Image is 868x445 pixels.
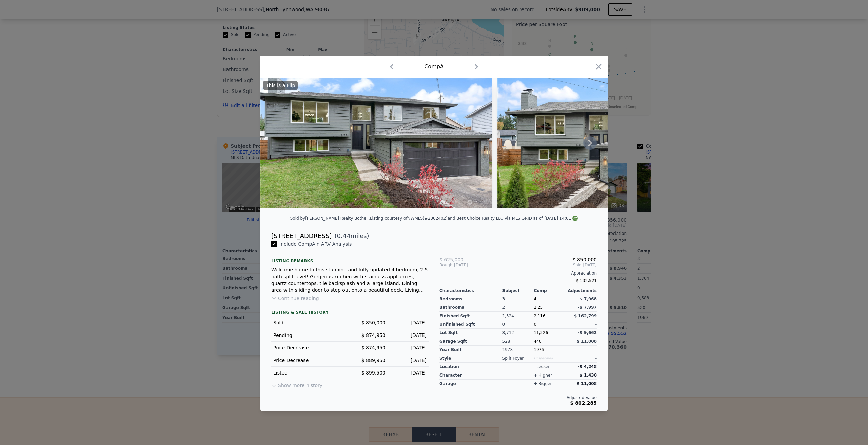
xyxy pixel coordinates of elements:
[439,257,463,262] span: $ 625,000
[439,288,502,294] div: Characteristics
[439,262,454,268] span: Bought
[439,303,502,312] div: Bathrooms
[277,241,354,247] span: Include Comp A in ARV Analysis
[534,313,545,318] span: 2,116
[439,295,502,303] div: Bedrooms
[572,313,597,318] span: -$ 162,799
[578,330,597,335] span: -$ 9,662
[502,320,534,329] div: 0
[502,288,534,294] div: Subject
[534,381,552,386] div: + bigger
[391,344,427,351] div: [DATE]
[273,344,344,351] div: Price Decrease
[273,319,344,326] div: Sold
[502,346,534,354] div: 1978
[565,320,597,329] div: -
[502,312,534,320] div: 1,524
[439,329,502,337] div: Lot Sqft
[534,297,536,301] span: 4
[271,310,429,317] div: LISTING & SALE HISTORY
[361,345,386,350] span: $ 874,950
[565,288,597,294] div: Adjustments
[424,63,444,71] div: Comp A
[534,354,565,363] div: Unspecified
[502,337,534,346] div: 528
[534,372,552,378] div: + higher
[578,297,597,301] span: -$ 7,968
[573,257,597,262] span: $ 850,000
[439,320,502,329] div: Unfinished Sqft
[439,346,502,354] div: Year Built
[580,373,597,378] span: $ 1,430
[492,262,597,268] span: Sold [DATE]
[260,78,492,208] img: Property Img
[290,216,370,221] div: Sold by [PERSON_NAME] Realty Bothell .
[534,303,565,312] div: 2.25
[271,295,319,302] button: Continue reading
[502,303,534,312] div: 2
[337,232,351,239] span: 0.44
[439,363,502,371] div: location
[439,312,502,320] div: Finished Sqft
[578,364,597,369] span: -$ 4,248
[391,332,427,339] div: [DATE]
[439,337,502,346] div: Garage Sqft
[565,346,597,354] div: -
[439,270,597,276] div: Appreciation
[534,364,550,369] div: - lesser
[439,395,597,400] div: Adjusted Value
[273,369,344,376] div: Listed
[271,253,429,264] div: Listing remarks
[534,288,565,294] div: Comp
[502,354,534,363] div: Split Foyer
[439,262,492,268] div: [DATE]
[502,295,534,303] div: 3
[439,380,502,388] div: garage
[534,322,536,327] span: 0
[534,330,548,335] span: 11,326
[570,400,597,406] span: $ 802,285
[578,305,597,310] span: -$ 7,997
[273,357,344,364] div: Price Decrease
[361,358,386,363] span: $ 889,950
[361,332,386,338] span: $ 874,950
[263,81,298,90] div: This is a Flip
[577,381,597,386] span: $ 11,008
[577,339,597,344] span: $ 11,008
[439,354,502,363] div: Style
[271,379,322,389] button: Show more history
[502,329,534,337] div: 8,712
[439,371,502,380] div: character
[271,231,332,241] div: [STREET_ADDRESS]
[534,346,565,354] div: 1976
[576,278,597,283] span: $ 132,521
[497,78,729,208] img: Property Img
[534,339,541,344] span: 440
[332,231,369,241] span: ( miles)
[391,369,427,376] div: [DATE]
[391,357,427,364] div: [DATE]
[565,354,597,363] div: -
[370,216,578,221] div: Listing courtesy of NWMLS (#2302402) and Best Choice Realty LLC via MLS GRID as of [DATE] 14:01
[361,370,386,376] span: $ 899,500
[572,216,578,221] img: NWMLS Logo
[361,320,386,325] span: $ 850,000
[391,319,427,326] div: [DATE]
[271,266,429,294] div: Welcome home to this stunning and fully updated 4 bedroom, 2.5 bath split-level! Gorgeous kitchen...
[273,332,344,339] div: Pending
